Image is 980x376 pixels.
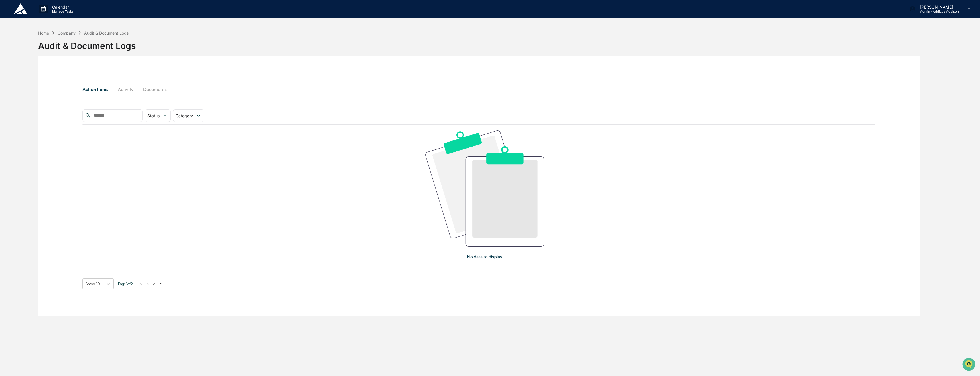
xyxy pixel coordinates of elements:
[82,82,876,96] div: secondary tabs example
[6,73,10,77] div: 🖐️
[14,3,27,14] img: logo
[38,36,136,51] div: Audit & Document Logs
[11,83,36,89] span: Data Lookup
[145,281,150,286] button: <
[147,113,160,118] span: Status
[48,5,76,9] p: Calendar
[425,130,544,247] img: No data
[15,26,95,32] input: Clear
[48,9,76,13] p: Manage Tasks
[962,357,977,373] iframe: Open customer support
[3,81,38,91] a: 🔎Data Lookup
[6,44,16,54] img: 1746055101610-c473b297-6a78-478c-a979-82029cc54cd1
[19,50,72,54] div: We're available if you need us!
[3,70,39,80] a: 🖐️Preclearance
[82,82,113,96] button: Action Items
[137,281,144,286] button: |<
[11,72,37,78] span: Preclearance
[19,44,94,50] div: Start new chat
[42,73,46,77] div: 🗄️
[39,70,73,80] a: 🗄️Attestations
[6,84,10,88] div: 🔎
[916,5,960,9] p: [PERSON_NAME]
[57,97,69,101] span: Pylon
[151,281,157,286] button: >
[47,72,71,78] span: Attestations
[113,82,139,96] button: Activity
[118,282,133,286] span: Page 1 of 2
[176,113,193,118] span: Category
[84,31,129,35] div: Audit & Document Logs
[40,97,69,101] a: Powered byPylon
[916,9,960,13] p: Admin • Addicus Advisors
[158,281,164,286] button: >|
[6,12,104,21] p: How can we help?
[467,254,502,260] p: No data to display
[139,82,171,96] button: Documents
[97,45,104,52] button: Start new chat
[58,31,76,35] div: Company
[38,31,49,35] div: Home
